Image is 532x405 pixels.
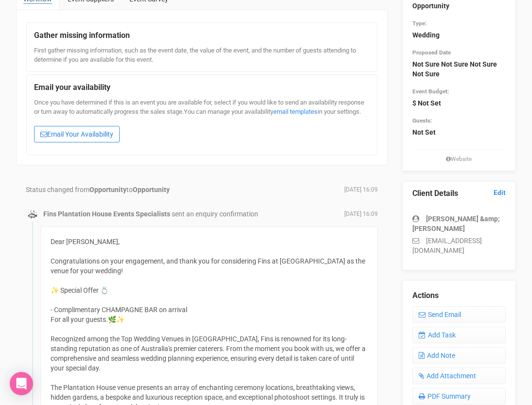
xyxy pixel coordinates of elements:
a: Send Email [412,306,506,323]
a: Email Your Availability [34,126,120,142]
div: First gather missing information, such as the event date, the value of the event, and the number ... [34,46,370,64]
legend: Actions [412,290,506,301]
p: [EMAIL_ADDRESS][DOMAIN_NAME] [412,236,506,255]
span: sent an enquiry confirmation [172,210,258,218]
div: Once you have determined if this is an event you are available for, select if you would like to s... [34,98,370,147]
a: Add Note [412,347,506,364]
span: Status changed from to [26,186,170,194]
legend: Client Details [412,188,506,199]
strong: Opportunity [89,186,126,194]
strong: [PERSON_NAME] &amp; [PERSON_NAME] [412,215,500,232]
a: Edit [494,188,506,197]
strong: Fins Plantation House Events Specialists [43,210,170,218]
strong: Opportunity [133,186,170,194]
a: email templates [273,108,318,115]
a: Add Attachment [412,368,506,384]
small: Event Budget: [412,88,449,95]
img: data [28,210,37,219]
a: PDF Summary [412,388,506,405]
a: Add Task [412,327,506,343]
small: Website [412,155,506,163]
span: [DATE] 16:09 [344,210,378,218]
strong: Not Set [412,128,436,136]
small: Type: [412,20,426,27]
strong: Wedding [412,31,440,39]
legend: Email your availability [34,82,370,93]
strong: Not Sure Not Sure Not Sure Not Sure [412,60,497,78]
small: Proposed Date [412,49,451,56]
strong: Opportunity [412,2,449,10]
legend: Gather missing information [34,30,370,41]
div: Open Intercom Messenger [10,372,33,395]
small: Guests: [412,117,432,124]
span: [DATE] 16:09 [344,186,378,194]
span: You can manage your availability in your settings. [184,108,361,115]
strong: $ Not Set [412,99,441,107]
